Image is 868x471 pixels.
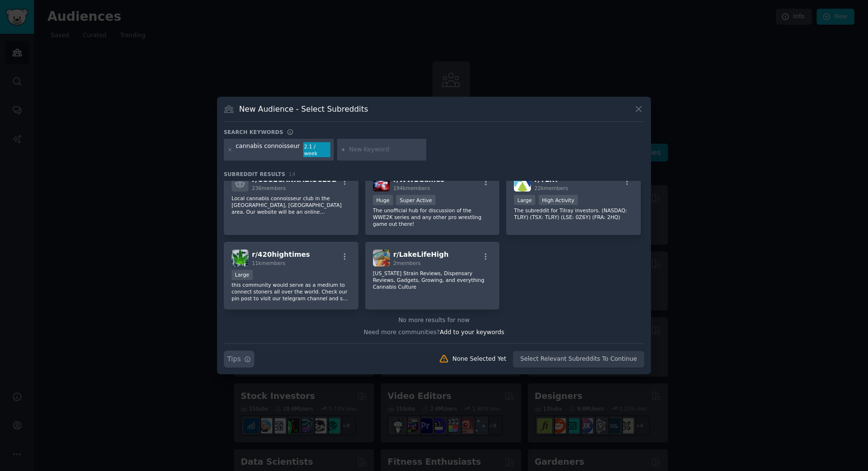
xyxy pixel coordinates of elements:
[289,171,295,177] span: 14
[232,250,248,266] img: 420hightimes
[236,142,300,158] div: cannabis connoisseur
[534,185,568,191] span: 22k members
[539,195,578,205] div: High Activity
[396,195,435,205] div: Super Active
[224,129,283,135] h3: Search keywords
[373,270,492,290] p: [US_STATE] Strain Reviews, Dispensary Reviews, Gadgets, Growing, and everything Cannabis Culture
[224,351,254,368] button: Tips
[239,104,368,114] h3: New Audience - Select Subreddits
[373,207,492,227] p: The unofficial hub for discussion of the WWE2K series and any other pro wrestling game out there!
[232,281,351,302] p: this community would serve as a medium to connect stoners all over the world. Check our pin post ...
[349,146,423,154] input: New Keyword
[232,195,351,215] p: Local cannabis connoisseur club in the [GEOGRAPHIC_DATA], [GEOGRAPHIC_DATA] area. Our website wil...
[373,195,393,205] div: Huge
[252,250,310,258] span: r/ 420hightimes
[514,175,531,191] img: TLRY
[232,270,253,280] div: Large
[514,195,535,205] div: Large
[224,171,285,177] span: Subreddit Results
[252,260,285,266] span: 11k members
[252,185,286,191] span: 236 members
[224,316,644,325] div: No more results for now
[514,207,633,221] p: The subreddit for Tilray investors. (NASDAQ: TLRY) (TSX: TLRY) (LSE: 0Z6Y) (FRA: 2HQ)
[393,185,430,191] span: 194k members
[373,175,390,191] img: WWEGames
[393,176,445,183] span: r/ WWEGames
[227,354,241,364] span: Tips
[440,329,504,336] span: Add to your keywords
[534,176,559,183] span: r/ TLRY
[452,355,506,364] div: None Selected Yet
[224,325,644,337] div: Need more communities?
[393,260,421,266] span: 2 members
[393,250,449,258] span: r/ LakeLifeHigh
[252,176,337,183] span: r/ CUSECANNABISCLUB
[303,142,330,158] div: 2.1 / week
[373,250,390,266] img: LakeLifeHigh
